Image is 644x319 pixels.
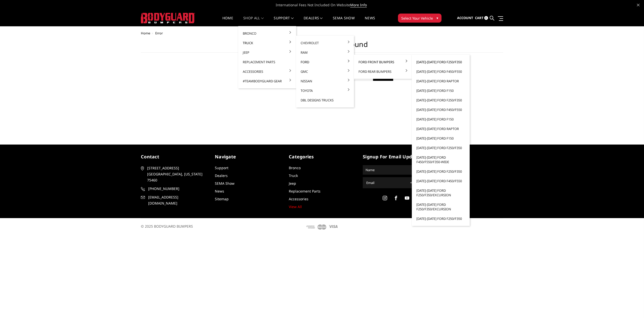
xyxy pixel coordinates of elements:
a: News [365,16,375,26]
a: Nissan [298,76,352,86]
a: SEMA Show [215,181,234,186]
a: [DATE]-[DATE] Ford F150 [414,86,468,95]
span: © 2025 BODYGUARD BUMPERS [141,224,193,229]
span: [PHONE_NUMBER] [148,186,207,192]
span: Error [155,31,163,35]
span: [STREET_ADDRESS] [GEOGRAPHIC_DATA], [US_STATE] 75460 [147,165,206,183]
a: More Info [350,3,367,8]
a: Support [215,165,228,170]
a: Ford Front Bumpers [356,57,410,67]
a: Ford Rear Bumpers [356,67,410,76]
a: DBL Designs Trucks [298,95,352,105]
a: Account [457,11,473,25]
a: [DATE]-[DATE] Ford F150 [414,114,468,124]
a: Jeep [289,181,296,186]
a: shop all [243,16,264,26]
a: Accessories [289,197,308,201]
a: News [215,189,224,194]
a: [DATE]-[DATE] Ford F450/F550/F350-wide [414,153,468,167]
span: Account [457,16,473,20]
a: [DATE]-[DATE] Ford Raptor [414,124,468,134]
a: Dealers [304,16,323,26]
a: [DATE]-[DATE] Ford F250/F350 [414,167,468,176]
input: Email [364,179,408,187]
a: [DATE]-[DATE] Ford F150 [414,134,468,143]
span: 0 [484,16,488,20]
a: Toyota [298,86,352,95]
span: [EMAIL_ADDRESS][DOMAIN_NAME] [148,194,207,206]
h5: signup for email updates [363,153,429,160]
a: Bronco [240,29,294,38]
a: SEMA Show [333,16,355,26]
a: [DATE]-[DATE] Ford F450/F550 [414,105,468,114]
a: Sitemap [215,197,229,201]
a: Bronco [289,165,301,170]
a: Replacement Parts [240,57,294,67]
a: Home [141,31,150,35]
a: Accessories [240,67,294,76]
h5: Categories [289,153,355,160]
a: Ram [298,48,352,57]
span: ▾ [436,15,438,21]
h5: contact [141,153,207,160]
span: Cart [475,16,484,20]
h5: Navigate [215,153,281,160]
a: Support [274,16,294,26]
a: [DATE]-[DATE] Ford F250/F350 [414,57,468,67]
a: Truck [289,173,298,178]
a: Dealers [215,173,228,178]
a: Cart 0 [475,11,488,25]
p: Uh oh, looks like the page you are looking for has moved or no longer exists. [203,60,441,66]
a: [DATE]-[DATE] Ford F250/F350/Excursion [414,186,468,200]
h1: 404 Error - Page not found [141,40,503,53]
span: Select Your Vehicle [401,16,433,21]
a: Truck [240,38,294,48]
a: [EMAIL_ADDRESS][DOMAIN_NAME] [141,194,207,206]
a: Jeep [240,48,294,57]
a: #TeamBodyguard Gear [240,76,294,86]
button: Select Your Vehicle [398,14,441,23]
input: Name [364,166,428,174]
a: [DATE]-[DATE] Ford F450/F550 [414,176,468,186]
a: [DATE]-[DATE] Ford Raptor [414,76,468,86]
a: View All [289,204,302,209]
a: Home [222,16,233,26]
a: GMC [298,67,352,76]
a: [DATE]-[DATE] Ford F450/F550 [414,67,468,76]
a: [PHONE_NUMBER] [141,186,207,192]
a: [DATE]-[DATE] Ford F250/F350/Excursion [414,200,468,214]
a: [DATE]-[DATE] Ford F250/F350 [414,143,468,153]
a: [DATE]-[DATE] Ford F250/F350 [414,214,468,223]
a: Replacement Parts [289,189,320,194]
a: Chevrolet [298,38,352,48]
a: Ford [298,57,352,67]
a: [DATE]-[DATE] Ford F250/F350 [414,95,468,105]
img: BODYGUARD BUMPERS [141,13,195,23]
